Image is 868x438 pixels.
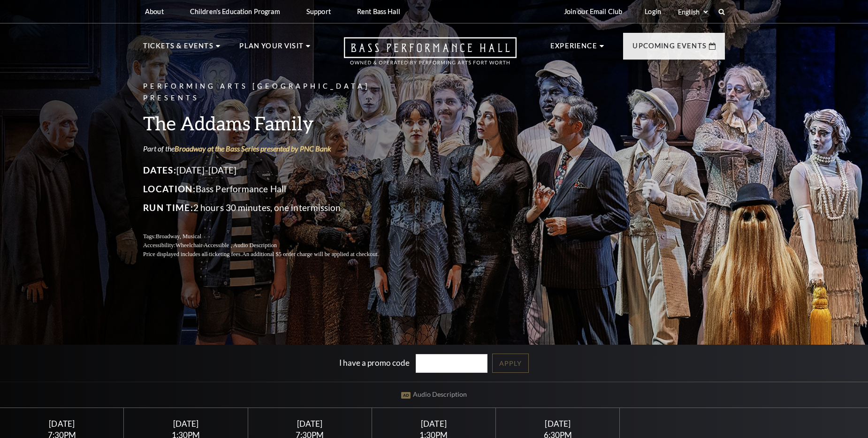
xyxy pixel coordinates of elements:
[135,419,236,429] div: [DATE]
[306,8,331,15] p: Support
[175,144,331,153] a: Broadway at the Bass Series presented by PNC Bank
[143,165,176,175] span: Dates:
[156,233,201,240] span: Broadway, Musical
[143,250,401,259] p: Price displayed includes all ticketing fees.
[507,419,609,429] div: [DATE]
[175,242,277,249] span: Wheelchair Accessible , Audio Description
[632,40,707,57] p: Upcoming Events
[143,143,401,154] p: Part of the
[259,419,360,429] div: [DATE]
[339,357,410,367] label: I have a promo code
[143,81,401,104] p: Performing Arts [GEOGRAPHIC_DATA] Presents
[242,251,379,257] span: An additional $5 order charge will be applied at checkout.
[143,111,401,135] h3: The Addams Family
[11,419,113,429] div: [DATE]
[239,40,304,57] p: Plan Your Visit
[143,232,401,241] p: Tags:
[145,8,164,15] p: About
[143,181,401,196] p: Bass Performance Hall
[143,200,401,215] p: 2 hours 30 minutes, one intermission
[143,202,193,213] span: Run Time:
[143,163,401,178] p: [DATE]-[DATE]
[383,419,485,429] div: [DATE]
[143,241,401,250] p: Accessibility:
[550,40,597,57] p: Experience
[143,40,213,57] p: Tickets & Events
[676,8,709,16] select: Select:
[357,8,400,15] p: Rent Bass Hall
[143,183,196,194] span: Location:
[190,8,280,15] p: Children's Education Program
